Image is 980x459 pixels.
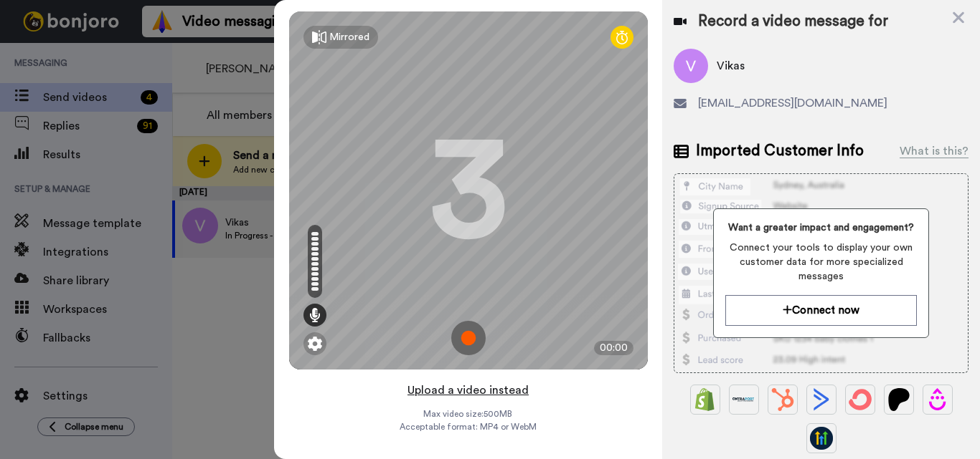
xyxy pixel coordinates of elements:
img: ic_record_start.svg [451,321,486,355]
button: Connect now [725,295,917,326]
span: Want a greater impact and engagement? [725,221,917,235]
div: 00:00 [594,341,633,355]
div: What is this? [900,142,969,160]
img: ConvertKit [849,388,872,411]
span: Acceptable format: MP4 or WebM [400,421,537,433]
span: Imported Customer Info [696,140,864,162]
img: Patreon [887,388,910,411]
img: ic_gear.svg [308,337,322,351]
span: [EMAIL_ADDRESS][DOMAIN_NAME] [698,95,887,112]
img: Hubspot [771,388,794,411]
img: GoHighLevel [810,427,833,450]
button: Upload a video instead [403,381,533,400]
div: 3 [429,137,508,244]
span: Connect your tools to display your own customer data for more specialized messages [725,241,917,284]
img: Drip [926,388,949,411]
img: ActiveCampaign [810,388,833,411]
img: Shopify [694,388,717,411]
img: Ontraport [732,388,755,411]
span: Max video size: 500 MB [424,408,513,420]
